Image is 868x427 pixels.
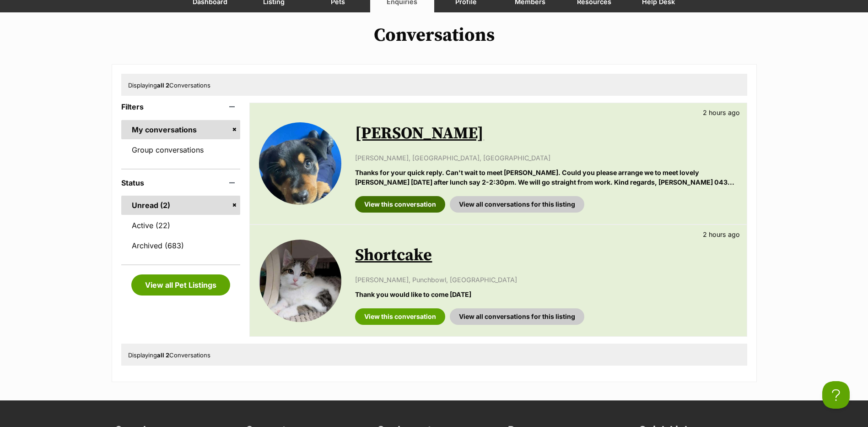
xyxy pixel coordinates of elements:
a: Archived (683) [121,236,241,255]
a: View all Pet Listings [131,274,230,296]
a: View this conversation [355,196,445,213]
a: View all conversations for this listing [450,196,584,213]
a: Shortcake [355,245,432,266]
a: View all conversations for this listing [450,308,584,325]
p: 2 hours ago [703,230,740,239]
p: Thanks for your quick reply. Can't wait to meet [PERSON_NAME]. Could you please arrange we to mee... [355,168,737,187]
img: Shortcake [259,240,341,322]
span: Displaying Conversations [128,351,210,359]
iframe: Help Scout Beacon - Open [822,381,850,409]
a: View this conversation [355,308,445,325]
img: Maggie [259,122,341,205]
p: Thank you would like to come [DATE] [355,290,737,299]
p: 2 hours ago [703,108,740,117]
a: Active (22) [121,216,241,235]
a: Unread (2) [121,196,241,215]
a: My conversations [121,120,241,139]
span: Displaying Conversations [128,82,210,89]
a: Group conversations [121,140,241,159]
strong: all 2 [157,82,169,89]
p: [PERSON_NAME], Punchbowl, [GEOGRAPHIC_DATA] [355,275,737,285]
header: Status [121,179,241,187]
a: [PERSON_NAME] [355,123,484,144]
p: [PERSON_NAME], [GEOGRAPHIC_DATA], [GEOGRAPHIC_DATA] [355,153,737,163]
strong: all 2 [157,351,169,359]
header: Filters [121,103,241,111]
